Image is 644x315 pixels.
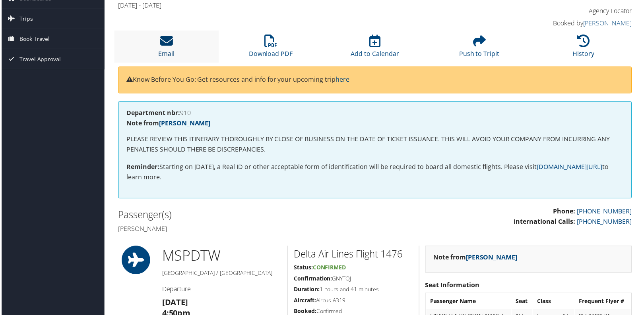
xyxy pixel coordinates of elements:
strong: Confirmation: [294,276,332,283]
span: Confirmed [313,265,346,272]
h4: 910 [126,110,625,116]
a: [DOMAIN_NAME][URL] [538,163,604,172]
h4: [DATE] - [DATE] [117,1,501,10]
strong: Note from [434,254,518,263]
a: Email [157,39,174,58]
a: Download PDF [248,39,293,58]
h2: Passenger(s) [117,209,369,222]
a: [PERSON_NAME] [158,119,210,128]
strong: Department nbr: [126,109,179,117]
p: Know Before You Go: Get resources and info for your upcoming trip [126,75,625,85]
h2: Delta Air Lines Flight 1476 [294,248,413,262]
p: PLEASE REVIEW THIS ITINERARY THOROUGHLY BY CLOSE OF BUSINESS ON THE DATE OF TICKET ISSUANCE. THIS... [126,134,625,155]
strong: Phone: [554,207,576,216]
span: Book Travel [18,29,48,49]
strong: Aircraft: [294,298,316,305]
th: Class [534,295,576,309]
h5: Airbus A319 [294,298,413,305]
strong: Duration: [294,286,320,294]
p: Starting on [DATE], a Real ID or other acceptable form of identification will be required to boar... [126,163,625,183]
span: Trips [18,9,31,29]
a: here [336,75,349,84]
th: Seat [513,295,533,309]
strong: Status: [294,265,313,272]
strong: Note from [126,119,210,128]
strong: Seat Information [426,282,480,290]
h5: [GEOGRAPHIC_DATA] / [GEOGRAPHIC_DATA] [161,270,281,278]
h5: 1 hours and 41 minutes [294,286,413,294]
h5: GNYTOJ [294,276,413,284]
strong: International Calls: [515,218,576,227]
a: [PERSON_NAME] [467,254,518,263]
a: History [574,39,596,58]
h4: Booked by [513,19,633,27]
h1: MSP DTW [161,247,281,267]
th: Passenger Name [427,295,512,309]
strong: [DATE] [161,298,188,309]
a: [PHONE_NUMBER] [578,218,633,227]
span: Travel Approval [18,49,60,69]
th: Frequent Flyer # [576,295,632,309]
h4: Agency Locator [513,6,633,15]
a: [PHONE_NUMBER] [578,207,633,216]
strong: Reminder: [126,163,159,172]
a: Add to Calendar [351,39,400,58]
h4: Departure [161,286,281,294]
a: [PERSON_NAME] [584,19,633,27]
h4: [PERSON_NAME] [117,225,369,234]
a: Push to Tripit [460,39,500,58]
